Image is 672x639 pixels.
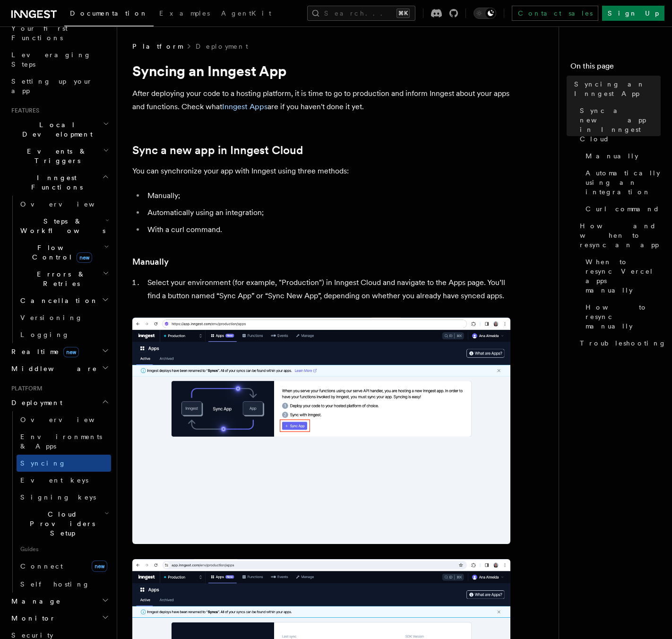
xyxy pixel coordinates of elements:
[586,204,660,214] span: Curl command
[17,472,111,489] a: Event keys
[586,151,638,161] span: Manually
[222,102,267,111] a: Inngest Apps
[132,42,182,51] span: Platform
[17,309,111,326] a: Versioning
[17,239,111,266] button: Flow Controlnew
[17,296,98,305] span: Cancellation
[132,62,510,79] h1: Syncing an Inngest App
[132,255,169,268] a: Manually
[20,314,83,321] span: Versioning
[221,9,271,17] span: AgentKit
[154,3,215,26] a: Examples
[17,576,111,593] a: Self hosting
[8,73,111,99] a: Setting up your app
[586,257,661,295] span: When to resync Vercel apps manually
[145,223,510,236] li: With a curl command.
[8,610,111,627] button: Monitor
[8,347,79,356] span: Realtime
[17,269,103,288] span: Errors & Retries
[17,489,111,506] a: Signing keys
[576,335,661,352] a: Troubleshooting
[20,562,63,570] span: Connect
[132,144,303,157] a: Sync a new app in Inngest Cloud
[8,398,62,407] span: Deployment
[602,6,664,21] a: Sign Up
[8,394,111,411] button: Deployment
[8,593,111,610] button: Manage
[132,318,510,544] img: Inngest Cloud screen with sync App button when you have no apps synced yet
[132,164,510,178] p: You can synchronize your app with Inngest using three methods:
[20,331,69,338] span: Logging
[20,476,88,484] span: Event keys
[145,206,510,219] li: Automatically using an integration;
[512,6,598,21] a: Contact sales
[8,169,111,196] button: Inngest Functions
[132,87,510,113] p: After deploying your code to a hosting platform, it is time to go to production and inform Innges...
[8,196,111,343] div: Inngest Functions
[8,411,111,593] div: Deployment
[8,120,103,139] span: Local Development
[17,542,111,557] span: Guides
[64,3,154,26] a: Documentation
[8,343,111,360] button: Realtimenew
[145,189,510,202] li: Manually;
[20,433,102,450] span: Environments & Apps
[8,147,103,165] span: Events & Triggers
[396,9,410,18] kbd: ⌘K
[17,213,111,239] button: Steps & Workflows
[17,326,111,343] a: Logging
[77,252,92,263] span: new
[582,200,661,217] a: Curl command
[17,411,111,428] a: Overview
[8,116,111,143] button: Local Development
[17,292,111,309] button: Cancellation
[8,20,111,46] a: Your first Functions
[580,106,661,144] span: Sync a new app in Inngest Cloud
[582,147,661,164] a: Manually
[570,60,661,76] h4: On this page
[17,506,111,542] button: Cloud Providers Setup
[576,217,661,253] a: How and when to resync an app
[8,46,111,73] a: Leveraging Steps
[307,6,415,21] button: Search...⌘K
[17,196,111,213] a: Overview
[17,509,104,538] span: Cloud Providers Setup
[70,9,148,17] span: Documentation
[582,299,661,335] a: How to resync manually
[8,364,97,373] span: Middleware
[574,79,661,98] span: Syncing an Inngest App
[8,360,111,377] button: Middleware
[17,266,111,292] button: Errors & Retries
[196,42,248,51] a: Deployment
[17,216,105,235] span: Steps & Workflows
[20,459,66,467] span: Syncing
[582,253,661,299] a: When to resync Vercel apps manually
[586,302,661,331] span: How to resync manually
[570,76,661,102] a: Syncing an Inngest App
[580,221,661,250] span: How and when to resync an app
[474,8,496,19] button: Toggle dark mode
[576,102,661,147] a: Sync a new app in Inngest Cloud
[20,493,96,501] span: Signing keys
[215,3,277,26] a: AgentKit
[580,338,666,348] span: Troubleshooting
[8,143,111,169] button: Events & Triggers
[159,9,210,17] span: Examples
[8,107,39,114] span: Features
[11,78,93,95] span: Setting up your app
[63,347,79,357] span: new
[8,596,61,606] span: Manage
[145,276,510,302] li: Select your environment (for example, "Production") in Inngest Cloud and navigate to the Apps pag...
[8,613,56,623] span: Monitor
[17,557,111,576] a: Connectnew
[8,385,43,392] span: Platform
[11,631,53,639] span: Security
[8,173,102,192] span: Inngest Functions
[20,200,118,208] span: Overview
[586,168,661,197] span: Automatically using an integration
[582,164,661,200] a: Automatically using an integration
[17,243,104,262] span: Flow Control
[17,428,111,455] a: Environments & Apps
[20,580,90,588] span: Self hosting
[20,416,118,423] span: Overview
